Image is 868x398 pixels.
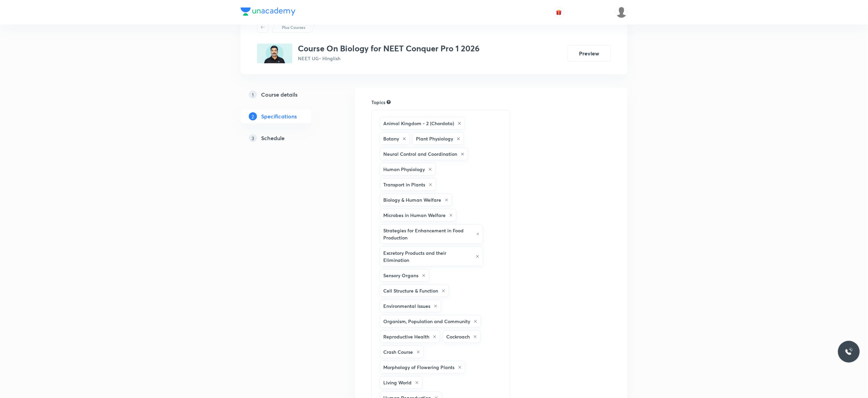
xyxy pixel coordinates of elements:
img: ttu [845,348,853,356]
h5: Specifications [261,112,297,120]
h6: Morphology of Flowering Plants [383,364,454,371]
h5: Course details [261,90,298,99]
h6: Organism, Population and Community [383,318,470,325]
p: NEET UG • Hinglish [298,55,480,62]
div: Search for topics [387,99,391,105]
img: F854C493-04E2-4A52-9E62-3FC52470FA5E_plus.png [257,44,292,63]
h6: Sensory Organs [383,272,418,279]
a: Company Logo [241,7,295,17]
a: 3Schedule [241,131,333,145]
h6: Biology & Human Welfare [383,196,441,203]
h6: Transport in Plants [383,181,425,188]
h6: Strategies for Enhancement in Food Production [383,227,473,241]
button: Preview [567,45,611,62]
h6: Human Physiology [383,166,425,173]
p: Plus Courses [282,24,305,30]
h6: Environmental Issues [383,302,430,310]
h6: Animal Kingdom - 2 (Chordata) [383,120,454,127]
p: 1 [249,90,257,99]
img: Company Logo [241,7,295,16]
h6: Microbes in Human Welfare [383,212,446,219]
p: 3 [249,134,257,142]
h3: Course On Biology for NEET Conquer Pro 1 2026 [298,44,480,53]
button: avatar [553,7,564,18]
h6: Cockroach [446,333,470,340]
h6: Plant Physiology [416,135,453,142]
h6: Living World [383,379,412,386]
h6: Cell Structure & Function [383,287,438,294]
h6: Reproductive Health [383,333,429,340]
img: avatar [556,9,562,15]
h6: Neural Control and Coordination [383,150,457,157]
h6: Botany [383,135,399,142]
h6: Topics [371,99,385,106]
h5: Schedule [261,134,285,142]
h6: Crash Course [383,348,413,355]
h6: Excretory Products and their Elimination [383,249,472,264]
a: 1Course details [241,88,333,101]
p: 2 [249,112,257,120]
img: Anuruddha Kumar [616,6,627,18]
